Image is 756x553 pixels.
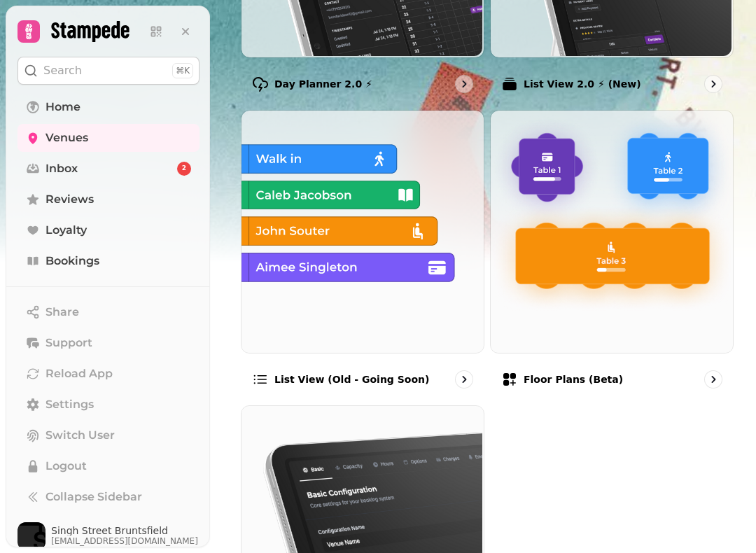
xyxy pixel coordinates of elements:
[45,489,142,505] span: Collapse Sidebar
[43,62,82,79] p: Search
[172,63,193,78] div: ⌘K
[17,522,199,550] button: User avatarSingh Street Bruntsfield[EMAIL_ADDRESS][DOMAIN_NAME]
[17,452,199,480] button: Logout
[489,109,731,351] img: Floor Plans (beta)
[240,109,482,351] img: List view (Old - going soon)
[45,335,92,351] span: Support
[490,110,734,400] a: Floor Plans (beta)Floor Plans (beta)
[706,372,720,386] svg: go to
[45,253,99,269] span: Bookings
[45,222,87,239] span: Loyalty
[17,124,199,152] a: Venues
[45,99,80,115] span: Home
[17,391,199,419] a: Settings
[17,329,199,357] button: Support
[17,93,199,121] a: Home
[524,77,641,91] p: List View 2.0 ⚡ (New)
[457,372,471,386] svg: go to
[51,535,198,547] span: [EMAIL_ADDRESS][DOMAIN_NAME]
[17,522,45,550] img: User avatar
[45,427,115,444] span: Switch User
[17,247,199,275] a: Bookings
[45,160,78,177] span: Inbox
[182,164,186,174] span: 2
[17,185,199,213] a: Reviews
[17,216,199,244] a: Loyalty
[457,77,471,91] svg: go to
[45,396,94,413] span: Settings
[17,360,199,388] button: Reload App
[17,298,199,326] button: Share
[241,110,484,400] a: List view (Old - going soon)List view (Old - going soon)
[45,458,87,475] span: Logout
[706,77,720,91] svg: go to
[45,191,94,208] span: Reviews
[17,483,199,511] button: Collapse Sidebar
[17,155,199,183] a: Inbox2
[524,372,623,386] p: Floor Plans (beta)
[45,365,113,382] span: Reload App
[274,77,372,91] p: Day Planner 2.0 ⚡
[17,421,199,449] button: Switch User
[45,129,88,146] span: Venues
[17,57,199,85] button: Search⌘K
[274,372,429,386] p: List view (Old - going soon)
[45,304,79,321] span: Share
[51,526,198,535] span: Singh Street Bruntsfield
